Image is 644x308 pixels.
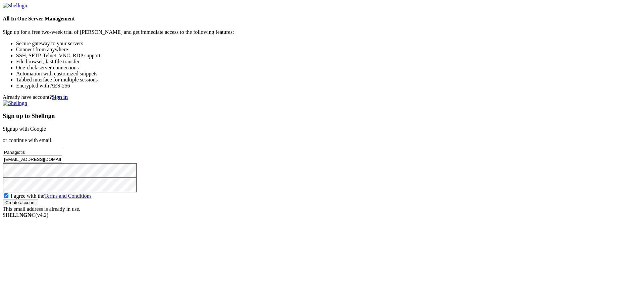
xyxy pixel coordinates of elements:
li: Encrypted with AES-256 [16,83,641,89]
a: Terms and Conditions [44,193,92,199]
li: Automation with customized snippets [16,71,641,77]
a: Signup with Google [3,126,46,132]
li: Tabbed interface for multiple sessions [16,77,641,83]
h4: All In One Server Management [3,16,641,22]
li: One-click server connections [16,65,641,71]
p: or continue with email: [3,137,641,143]
span: 4.2.0 [36,212,49,218]
b: NGN [19,212,32,218]
img: Shellngn [3,100,27,106]
span: SHELL © [3,212,48,218]
li: File browser, fast file transfer [16,59,641,65]
input: Create account [3,199,38,206]
div: Already have account? [3,94,641,100]
h3: Sign up to Shellngn [3,112,641,120]
li: SSH, SFTP, Telnet, VNC, RDP support [16,53,641,59]
input: Full name [3,149,62,156]
input: Email address [3,156,62,163]
li: Secure gateway to your servers [16,41,641,47]
div: This email address is already in use. [3,206,641,212]
span: I agree with the [11,193,92,199]
li: Connect from anywhere [16,47,641,53]
img: Shellngn [3,3,27,9]
p: Sign up for a free two-week trial of [PERSON_NAME] and get immediate access to the following feat... [3,29,641,35]
input: I agree with theTerms and Conditions [4,193,8,198]
a: Sign in [52,94,68,100]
